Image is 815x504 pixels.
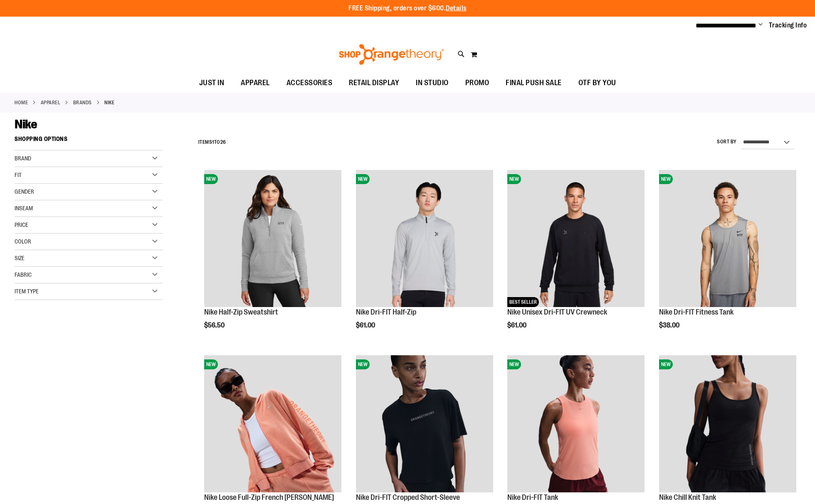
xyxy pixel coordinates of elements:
a: Nike Loose Full-Zip French Terry HoodieNEW [204,355,341,494]
span: Nike [15,117,37,131]
span: JUST IN [199,74,225,92]
span: $61.00 [356,322,376,329]
a: Nike Unisex Dri-FIT UV CrewneckNEWBEST SELLER [507,170,645,308]
span: Fabric [15,271,32,278]
a: APPAREL [232,74,278,92]
span: PROMO [465,74,489,92]
a: Nike Chill Knit Tank [659,493,716,502]
a: Nike Dri-FIT Half-Zip [356,308,416,316]
a: Details [446,5,467,12]
span: $61.00 [507,322,528,329]
a: Nike Half-Zip Sweatshirt [204,308,278,316]
a: RETAIL DISPLAY [341,74,407,93]
span: IN STUDIO [416,74,449,92]
a: PROMO [457,74,498,93]
a: ACCESSORIES [278,74,341,93]
a: FINAL PUSH SALE [497,74,570,93]
span: NEW [507,359,521,369]
div: product [503,166,649,350]
button: Account menu [758,21,763,30]
span: ACCESSORIES [286,74,333,92]
span: NEW [659,359,673,369]
span: Price [15,221,28,228]
span: Gender [15,188,34,195]
span: Brand [15,155,31,162]
a: JUST IN [191,74,233,93]
span: NEW [204,359,218,369]
img: Nike Dri-FIT Tank [507,355,645,492]
h2: Items to [198,136,226,149]
a: Tracking Info [769,21,807,30]
span: BEST SELLER [507,297,539,307]
span: APPAREL [241,74,270,92]
span: RETAIL DISPLAY [349,74,399,92]
span: Fit [15,172,22,178]
img: Shop Orangetheory [338,44,445,65]
span: NEW [356,359,370,369]
span: NEW [356,174,370,184]
a: Nike Chill Knit TankNEW [659,355,796,494]
span: NEW [507,174,521,184]
img: Nike Half-Zip Sweatshirt [204,170,341,307]
a: Nike Unisex Dri-FIT UV Crewneck [507,308,607,316]
a: OTF BY YOU [570,74,625,93]
img: Nike Dri-FIT Cropped Short-Sleeve [356,355,493,492]
div: product [200,166,346,350]
img: Nike Unisex Dri-FIT UV Crewneck [507,170,645,307]
img: Nike Dri-FIT Fitness Tank [659,170,796,307]
span: Item Type [15,288,39,295]
span: 1 [212,139,214,145]
img: Nike Dri-FIT Half-Zip [356,170,493,307]
a: Nike Dri-FIT Half-ZipNEW [356,170,493,308]
strong: Nike [104,99,114,106]
img: Nike Loose Full-Zip French Terry Hoodie [204,355,341,492]
span: FINAL PUSH SALE [506,74,562,92]
span: 26 [220,139,226,145]
span: $56.50 [204,322,226,329]
span: Color [15,238,31,245]
span: OTF BY YOU [578,74,616,92]
a: IN STUDIO [407,74,457,93]
strong: Shopping Options [15,132,163,150]
span: $38.00 [659,322,681,329]
div: product [655,166,800,350]
a: Nike Dri-FIT Fitness TankNEW [659,170,796,308]
label: Sort By [717,138,737,145]
a: BRANDS [73,99,92,106]
a: Nike Dri-FIT TankNEW [507,355,645,494]
span: Inseam [15,205,33,211]
span: Size [15,255,25,261]
a: Nike Dri-FIT Fitness Tank [659,308,733,316]
div: product [352,166,497,350]
a: Nike Dri-FIT Cropped Short-Sleeve [356,493,460,502]
a: Nike Dri-FIT Tank [507,493,558,502]
a: Nike Loose Full-Zip French [PERSON_NAME] [204,493,334,502]
a: Nike Half-Zip SweatshirtNEW [204,170,341,308]
img: Nike Chill Knit Tank [659,355,796,492]
a: APPAREL [41,99,61,106]
a: Nike Dri-FIT Cropped Short-SleeveNEW [356,355,493,494]
span: NEW [659,174,673,184]
a: Home [15,99,28,106]
span: NEW [204,174,218,184]
p: FREE Shipping, orders over $600. [348,4,467,13]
